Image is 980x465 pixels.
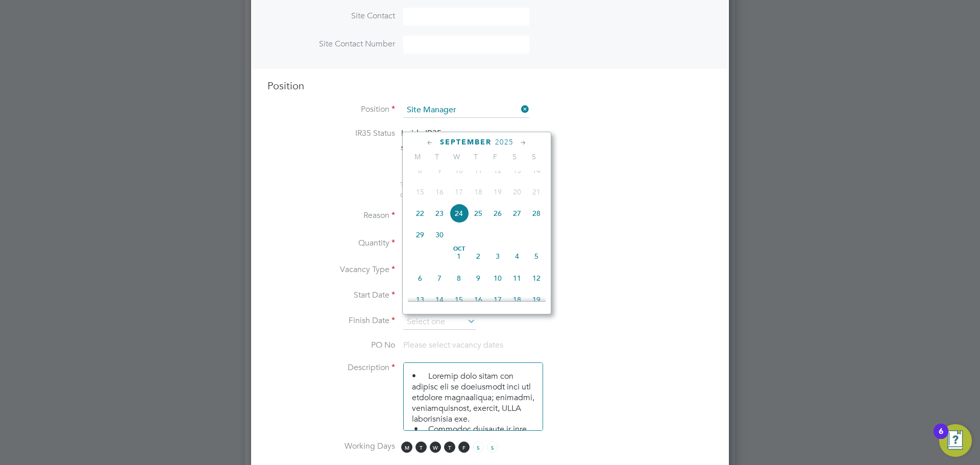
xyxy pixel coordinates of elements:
label: Finish Date [267,315,395,326]
span: F [458,442,470,453]
span: T [427,152,447,161]
span: 8 [449,268,469,288]
span: 13 [410,290,430,309]
span: Inside IR35 [401,128,442,138]
span: M [408,152,427,161]
label: Working Days [267,441,395,452]
span: 3 [488,247,507,266]
span: 11 [469,161,488,180]
label: Reason [267,210,395,221]
span: 22 [410,204,430,223]
span: W [447,152,466,161]
label: Quantity [267,238,395,249]
span: 23 [430,204,449,223]
span: S [473,442,484,453]
span: 29 [410,225,430,244]
button: Open Resource Center, 6 new notifications [939,424,972,457]
span: F [485,152,505,161]
label: Site Contact Number [267,39,395,50]
span: 9 [469,268,488,288]
input: Search for... [403,103,529,118]
span: S [487,442,498,453]
span: 14 [527,161,546,180]
span: S [505,152,524,161]
span: The status determination for this position can be updated after creating the vacancy [400,180,538,199]
strong: Status Determination Statement [401,144,495,152]
span: T [415,442,427,453]
label: Site Contact [267,11,395,21]
span: 25 [469,204,488,223]
span: 15 [410,182,430,202]
span: 12 [527,268,546,288]
span: 7 [430,268,449,288]
span: 30 [430,225,449,244]
span: 9 [430,161,449,180]
span: M [401,442,412,453]
span: 20 [507,182,527,202]
span: 21 [527,182,546,202]
span: September [440,138,492,146]
span: 26 [488,204,507,223]
label: Position [267,104,395,115]
span: 24 [449,204,469,223]
span: S [524,152,544,161]
span: 19 [527,290,546,309]
span: 27 [507,204,527,223]
span: W [430,442,441,453]
span: 6 [410,268,430,288]
span: 16 [469,290,488,309]
span: 8 [410,161,430,180]
span: 13 [507,161,527,180]
span: 19 [488,182,507,202]
span: 11 [507,268,527,288]
label: Vacancy Type [267,264,395,275]
label: IR35 Status [267,128,395,139]
h3: Position [267,79,713,92]
label: PO No [267,340,395,351]
label: Start Date [267,290,395,301]
span: 12 [488,161,507,180]
span: 15 [449,290,469,309]
span: Oct [449,247,469,252]
span: 4 [507,247,527,266]
span: 28 [527,204,546,223]
div: 6 [939,431,943,445]
span: 10 [488,268,507,288]
span: 16 [430,182,449,202]
input: Select one [403,314,476,330]
span: Please select vacancy dates [403,340,503,350]
span: 18 [507,290,527,309]
span: 5 [527,247,546,266]
span: 2 [469,247,488,266]
label: Description [267,362,395,373]
span: 10 [449,161,469,180]
span: 17 [449,182,469,202]
span: 18 [469,182,488,202]
span: 17 [488,290,507,309]
span: 1 [449,247,469,266]
span: 14 [430,290,449,309]
span: T [444,442,455,453]
span: 2025 [495,138,513,146]
span: T [466,152,485,161]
